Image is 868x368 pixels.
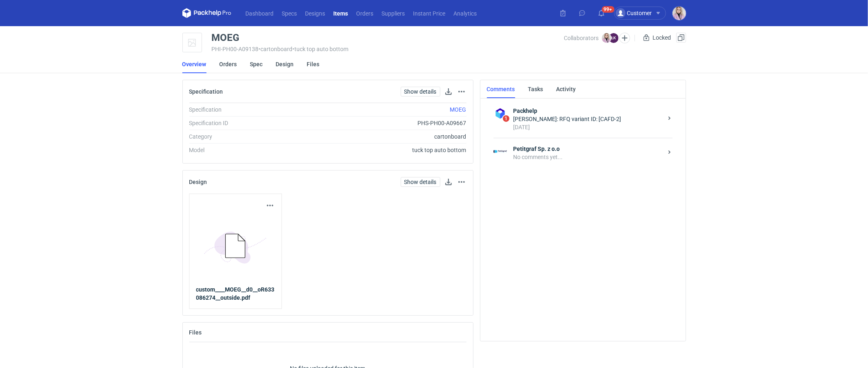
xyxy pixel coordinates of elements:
[352,8,378,18] a: Orders
[401,177,440,187] a: Show details
[250,55,263,73] a: Spec
[444,87,453,96] button: Download specification
[450,106,466,113] a: MOEG
[196,287,274,301] strong: custom____MOEG__d0__oR633086274__outside.pdf
[276,55,294,73] a: Design
[212,33,240,43] div: MOEG
[514,107,663,115] strong: Packhelp
[189,329,202,336] h2: Files
[242,8,278,18] a: Dashboard
[457,87,467,96] button: Actions
[378,8,409,18] a: Suppliers
[278,8,301,18] a: Specs
[614,7,673,20] button: Customer
[307,55,320,73] a: Files
[330,8,352,18] a: Items
[300,119,467,127] div: PHS-PH00-A09667
[641,33,673,43] div: Locked
[265,201,275,211] button: Actions
[401,87,440,96] a: Show details
[457,177,467,187] button: Actions
[514,145,663,153] strong: Petitgraf Sp. z o.o
[300,146,467,154] div: tuck top auto bottom
[300,132,467,141] div: cartonboard
[212,46,564,52] div: PHI-PH00-A09138
[616,8,652,18] div: Customer
[409,8,450,18] a: Instant Price
[619,33,630,43] button: Edit collaborators
[189,119,300,127] div: Specification ID
[189,132,300,141] div: Category
[293,46,349,52] span: • tuck top auto bottom
[602,33,612,43] img: Klaudia Wiśniewska
[493,107,507,120] img: Packhelp
[595,7,608,20] button: 99+
[514,123,663,131] div: [DATE]
[189,179,207,185] h2: Design
[493,145,507,158] img: Petitgraf Sp. z o.o
[189,146,300,154] div: Model
[182,8,231,18] svg: Packhelp Pro
[450,8,481,18] a: Analytics
[673,7,686,20] img: Klaudia Wiśniewska
[528,80,543,98] a: Tasks
[564,35,599,41] span: Collaborators
[189,105,300,114] div: Specification
[487,80,515,98] a: Comments
[444,177,453,187] a: Download design
[556,80,576,98] a: Activity
[220,55,237,73] a: Orders
[514,115,663,123] div: [PERSON_NAME]: RFQ variant ID: [CAFD-2]
[609,33,619,43] figcaption: ŁK
[182,55,206,73] a: Overview
[514,153,663,161] div: No comments yet...
[196,286,275,302] a: custom____MOEG__d0__oR633086274__outside.pdf
[676,33,686,43] button: Duplicate Item
[259,46,293,52] span: • cartonboard
[503,115,509,122] span: 1
[189,88,223,95] h2: Specification
[301,8,330,18] a: Designs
